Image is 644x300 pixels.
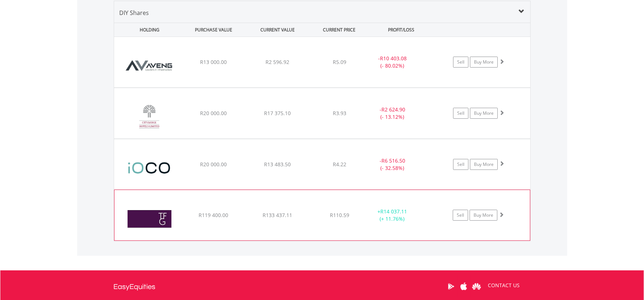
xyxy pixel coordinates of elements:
[470,57,498,68] a: Buy More
[118,46,181,86] img: EQU.ZA.AEG.png
[380,55,407,62] span: R10 403.08
[453,108,468,119] a: Sell
[470,108,498,119] a: Buy More
[365,157,420,172] div: - (- 32.58%)
[470,210,497,221] a: Buy More
[118,199,181,239] img: EQU.ZA.TFG.png
[381,106,405,113] span: R2 624.90
[453,57,468,68] a: Sell
[120,9,149,17] span: DIY Shares
[365,55,420,69] div: - (- 80.02%)
[330,212,349,219] span: R110.59
[381,157,405,164] span: R6 516.50
[118,97,181,137] img: EQU.ZA.CLH.png
[333,110,346,117] span: R3.93
[114,23,181,37] div: HOLDING
[199,212,228,219] span: R119 400.00
[118,148,181,187] img: EQU.ZA.IOC.png
[200,58,227,65] span: R13 000.00
[264,110,291,117] span: R17 375.10
[182,23,245,37] div: PURCHASE VALUE
[365,106,420,121] div: - (- 13.12%)
[445,275,457,298] a: Google Play
[470,275,483,298] a: Huawei
[264,161,291,168] span: R13 483.50
[200,161,227,168] span: R20 000.00
[333,161,346,168] span: R4.22
[265,58,289,65] span: R2 596.92
[365,208,419,223] div: + (+ 11.76%)
[453,210,468,221] a: Sell
[200,110,227,117] span: R20 000.00
[380,208,407,215] span: R14 037.11
[310,23,368,37] div: CURRENT PRICE
[246,23,309,37] div: CURRENT VALUE
[457,275,470,298] a: Apple
[333,58,346,65] span: R5.09
[453,159,468,170] a: Sell
[370,23,433,37] div: PROFIT/LOSS
[263,212,292,219] span: R133 437.11
[470,159,498,170] a: Buy More
[483,275,525,296] a: CONTACT US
